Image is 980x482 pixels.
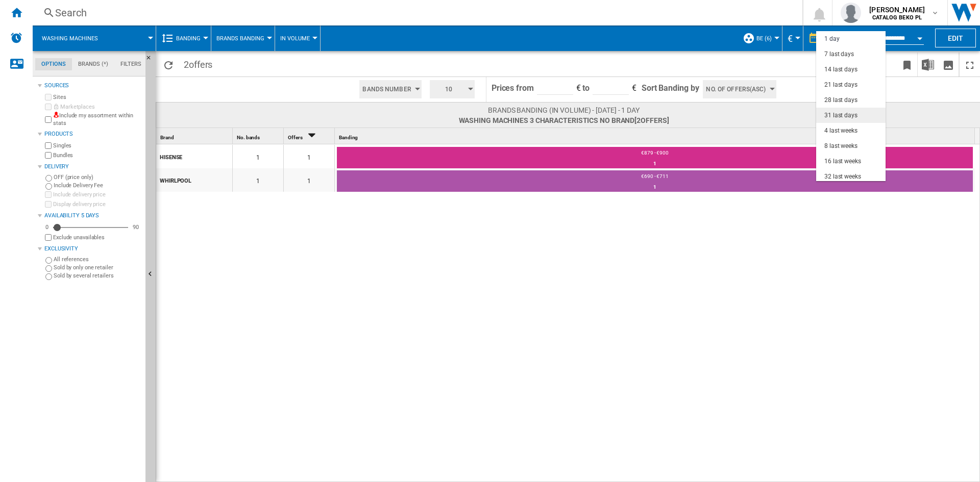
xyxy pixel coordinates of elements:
[824,142,857,150] div: 8 last weeks
[824,35,840,43] div: 1 day
[824,126,857,135] div: 4 last weeks
[824,111,857,120] div: 31 last days
[824,65,857,74] div: 14 last days
[824,50,854,59] div: 7 last days
[824,81,857,89] div: 21 last days
[824,96,857,105] div: 28 last days
[824,172,861,181] div: 32 last weeks
[824,157,861,166] div: 16 last weeks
